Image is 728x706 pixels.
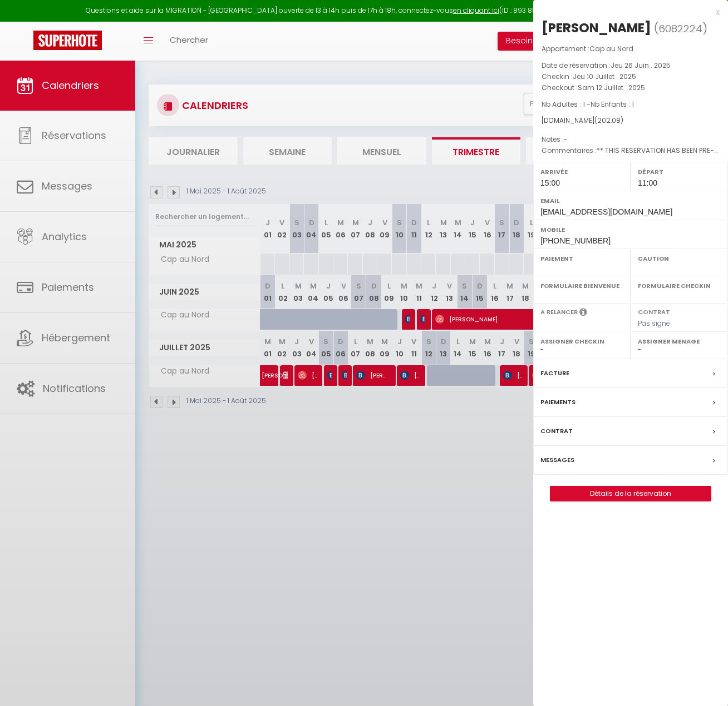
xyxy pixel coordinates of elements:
span: Nb Enfants : 1 [591,100,634,109]
label: Messages [540,454,574,466]
span: Jeu 26 Juin . 2025 [611,61,671,70]
label: Formulaire Bienvenue [540,280,623,291]
label: Paiements [540,396,575,408]
label: Facture [540,367,569,379]
label: Caution [638,253,721,264]
a: Détails de la réservation [550,486,711,501]
span: Pas signé [638,319,670,328]
label: Email [540,195,721,206]
div: x [533,6,720,19]
div: [DOMAIN_NAME] [542,116,720,126]
p: Date de réservation : [542,60,720,71]
label: Départ [638,166,721,177]
label: Contrat [540,425,573,437]
label: Contrat [638,307,670,315]
div: [PERSON_NAME] [542,19,651,37]
label: Formulaire Checkin [638,280,721,291]
p: Notes : [542,134,720,145]
label: Arrivée [540,166,623,177]
span: ( ) [594,116,623,125]
span: Jeu 10 Juillet . 2025 [573,72,636,81]
span: Sam 12 Juillet . 2025 [578,83,645,92]
i: Sélectionner OUI si vous souhaiter envoyer les séquences de messages post-checkout [579,307,587,320]
label: Assigner Checkin [540,336,623,347]
label: A relancer [540,307,578,317]
span: 11:00 [638,178,657,187]
label: Assigner Menage [638,336,721,347]
span: 6082224 [658,22,702,36]
span: Cap au Nord [589,44,633,53]
button: Open LiveChat chat widget [9,4,42,38]
button: Détails de la réservation [550,486,711,501]
p: Checkin : [542,71,720,82]
span: 202.08 [597,116,621,125]
span: 15:00 [540,178,560,187]
span: ( ) [654,21,707,36]
span: - [564,135,568,144]
label: Paiement [540,253,623,264]
span: [PHONE_NUMBER] [540,236,611,245]
p: Commentaires : [542,145,720,156]
span: Nb Adultes : 1 - [542,100,634,109]
label: Mobile [540,224,721,235]
p: Checkout : [542,82,720,93]
span: [EMAIL_ADDRESS][DOMAIN_NAME] [540,207,672,216]
p: Appartement : [542,43,720,54]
